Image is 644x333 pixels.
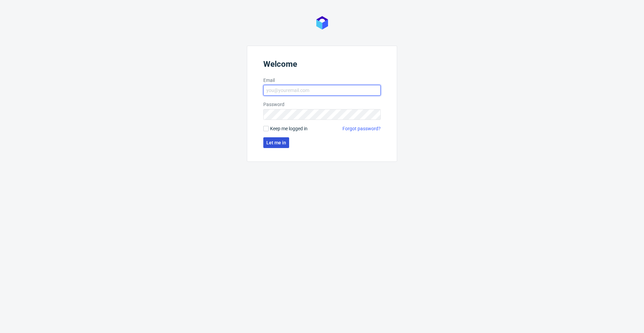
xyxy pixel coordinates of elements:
[263,77,381,84] label: Email
[263,101,381,108] label: Password
[263,59,381,72] header: Welcome
[270,125,308,132] span: Keep me logged in
[263,137,289,148] button: Let me in
[342,125,381,132] a: Forgot password?
[263,85,381,96] input: you@youremail.com
[266,140,286,145] span: Let me in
